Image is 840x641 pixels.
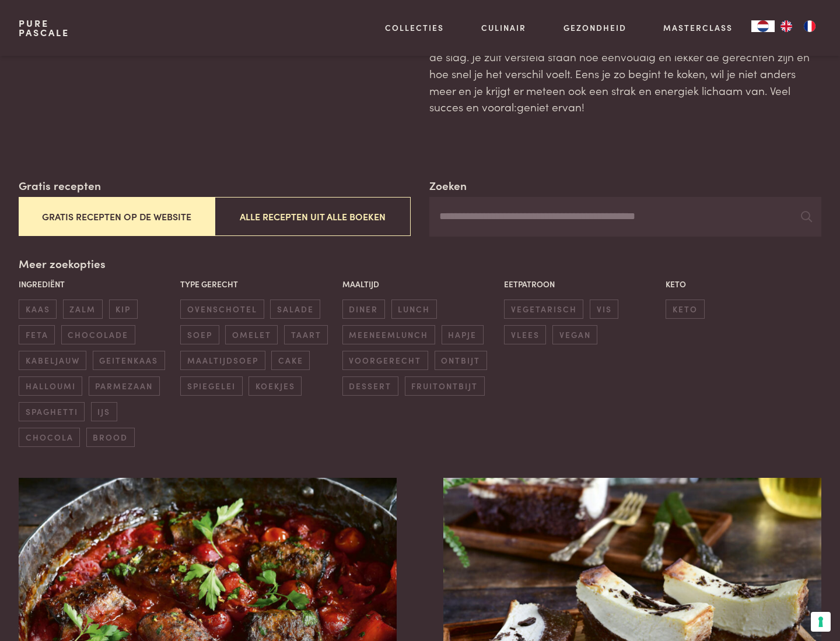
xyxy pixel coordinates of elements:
[180,325,219,344] span: soep
[19,351,86,370] span: kabeljauw
[666,300,704,319] span: keto
[751,20,821,32] aside: Language selected: Nederlands
[342,325,435,344] span: meeneemlunch
[89,376,160,396] span: parmezaan
[109,300,138,319] span: kip
[19,19,69,37] a: PurePascale
[93,351,165,370] span: geitenkaas
[385,22,444,34] a: Collecties
[342,351,428,370] span: voorgerecht
[19,300,57,319] span: kaas
[86,428,135,447] span: brood
[798,20,821,32] a: FR
[63,300,103,319] span: zalm
[19,428,80,447] span: chocola
[504,325,546,344] span: vlees
[342,300,385,319] span: diner
[180,376,242,396] span: spiegelei
[429,177,467,194] label: Zoeken
[284,325,328,344] span: taart
[180,351,265,370] span: maaltijdsoep
[590,300,618,319] span: vis
[481,22,526,34] a: Culinair
[504,278,660,290] p: Eetpatroon
[775,20,798,32] a: EN
[215,197,411,236] button: Alle recepten uit alle boeken
[775,20,821,32] ul: Language list
[504,300,583,319] span: vegetarisch
[435,351,487,370] span: ontbijt
[180,300,264,319] span: ovenschotel
[19,278,174,290] p: Ingrediënt
[751,20,775,32] a: NL
[663,22,733,34] a: Masterclass
[19,402,85,421] span: spaghetti
[271,351,310,370] span: cake
[180,278,336,290] p: Type gerecht
[391,300,437,319] span: lunch
[342,376,398,396] span: dessert
[342,278,498,290] p: Maaltijd
[563,22,626,34] a: Gezondheid
[225,325,278,344] span: omelet
[751,20,775,32] div: Language
[405,376,485,396] span: fruitontbijt
[91,402,117,421] span: ijs
[270,300,320,319] span: salade
[19,177,101,194] label: Gratis recepten
[19,376,82,396] span: halloumi
[429,32,821,115] p: Wil je zelf ervaren wat natuurlijke voeding met je doet? Ga dan meteen aan de slag. Je zult verst...
[811,612,831,632] button: Uw voorkeuren voor toestemming voor trackingtechnologieën
[249,376,302,396] span: koekjes
[61,325,135,344] span: chocolade
[666,278,821,290] p: Keto
[442,325,484,344] span: hapje
[19,325,55,344] span: feta
[19,197,215,236] button: Gratis recepten op de website
[552,325,597,344] span: vegan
